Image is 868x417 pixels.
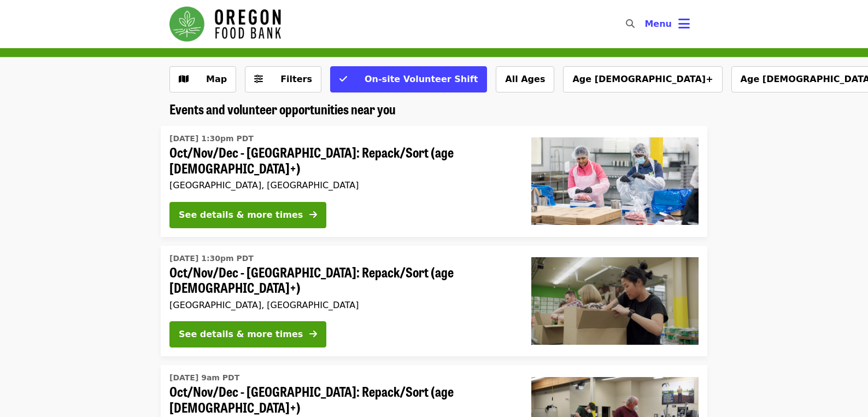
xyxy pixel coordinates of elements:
[644,19,672,29] span: Menu
[169,99,396,118] span: Events and volunteer opportunities near you
[245,66,321,92] button: Filters (0 selected)
[169,144,514,176] span: Oct/Nov/Dec - [GEOGRAPHIC_DATA]: Repack/Sort (age [DEMOGRAPHIC_DATA]+)
[309,329,317,339] i: arrow-right icon
[309,210,317,220] i: arrow-right icon
[169,264,514,296] span: Oct/Nov/Dec - [GEOGRAPHIC_DATA]: Repack/Sort (age [DEMOGRAPHIC_DATA]+)
[254,74,263,84] i: sliders-h icon
[641,11,650,37] input: Search
[179,74,189,84] i: map icon
[169,180,514,190] div: [GEOGRAPHIC_DATA], [GEOGRAPHIC_DATA]
[496,66,554,92] button: All Ages
[339,74,347,84] i: check icon
[531,137,699,225] img: Oct/Nov/Dec - Beaverton: Repack/Sort (age 10+) organized by Oregon Food Bank
[169,202,326,228] button: See details & more times
[206,74,227,84] span: Map
[365,74,478,84] span: On-site Volunteer Shift
[169,384,514,415] span: Oct/Nov/Dec - [GEOGRAPHIC_DATA]: Repack/Sort (age [DEMOGRAPHIC_DATA]+)
[169,253,254,264] time: [DATE] 1:30pm PDT
[626,19,635,29] i: search icon
[169,321,326,347] button: See details & more times
[531,257,699,345] img: Oct/Nov/Dec - Portland: Repack/Sort (age 8+) organized by Oregon Food Bank
[169,133,254,144] time: [DATE] 1:30pm PDT
[563,66,722,92] button: Age [DEMOGRAPHIC_DATA]+
[636,11,699,37] button: Toggle account menu
[161,246,707,357] a: See details for "Oct/Nov/Dec - Portland: Repack/Sort (age 8+)"
[169,372,239,384] time: [DATE] 9am PDT
[179,328,303,341] div: See details & more times
[169,7,281,42] img: Oregon Food Bank - Home
[330,66,487,92] button: On-site Volunteer Shift
[179,208,303,222] div: See details & more times
[161,126,707,237] a: See details for "Oct/Nov/Dec - Beaverton: Repack/Sort (age 10+)"
[169,66,236,92] button: Show map view
[169,300,514,310] div: [GEOGRAPHIC_DATA], [GEOGRAPHIC_DATA]
[280,74,312,84] span: Filters
[678,16,690,32] i: bars icon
